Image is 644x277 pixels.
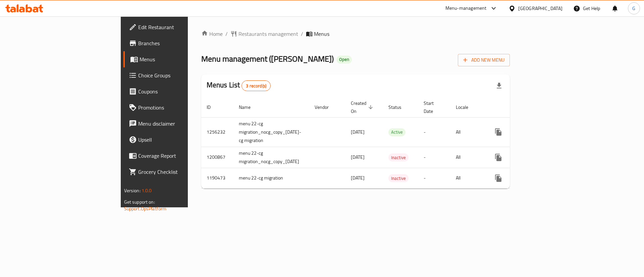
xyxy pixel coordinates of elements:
td: All [450,147,485,168]
button: Change Status [506,124,523,140]
span: Version: [124,186,141,195]
nav: breadcrumb [201,30,510,38]
span: Open [336,57,352,62]
span: Menus [314,30,329,38]
span: Status [388,103,410,111]
button: more [490,149,506,165]
a: Menu disclaimer [123,116,228,132]
button: Add New Menu [458,54,510,66]
button: Change Status [506,149,523,165]
a: Promotions [123,99,228,116]
td: All [450,117,485,147]
span: Inactive [388,154,409,161]
span: Choice Groups [138,71,223,79]
div: Inactive [388,153,409,161]
span: [DATE] [351,153,365,161]
div: [GEOGRAPHIC_DATA] [518,5,562,12]
span: 3 record(s) [242,83,270,89]
span: Menu disclaimer [138,120,223,128]
td: - [418,147,450,168]
button: more [490,170,506,186]
span: Grocery Checklist [138,168,223,176]
a: Edit Restaurant [123,19,228,35]
h2: Menus List [207,80,271,91]
span: Inactive [388,175,409,182]
span: 1.0.0 [142,186,152,195]
span: Edit Restaurant [138,23,223,31]
a: Restaurants management [230,30,298,38]
table: enhanced table [201,97,560,189]
span: Active [388,128,406,136]
a: Branches [123,35,228,51]
span: Branches [138,39,223,47]
div: Total records count [241,80,271,91]
span: Upsell [138,136,223,144]
span: Add New Menu [463,56,504,64]
th: Actions [485,97,560,118]
li: / [301,30,303,38]
span: Menu management ( [PERSON_NAME] ) [201,51,334,66]
span: [DATE] [351,128,365,136]
div: Open [336,56,352,64]
a: Support.OpsPlatform [124,204,167,213]
td: - [418,117,450,147]
span: Start Date [424,99,442,115]
span: Promotions [138,103,223,112]
a: Coupons [123,83,228,99]
span: Created On [351,99,375,115]
a: Coverage Report [123,148,228,164]
span: Coupons [138,87,223,95]
span: Restaurants management [238,30,298,38]
a: Choice Groups [123,67,228,83]
div: Menu-management [445,4,487,12]
span: Get support on: [124,198,155,206]
span: Name [239,103,259,111]
span: Coverage Report [138,152,223,160]
span: Locale [456,103,477,111]
td: - [418,168,450,188]
button: more [490,124,506,140]
td: menu 22-cg migration_nocg_copy_[DATE]-cg migration [233,117,309,147]
a: Grocery Checklist [123,164,228,180]
span: G [632,5,635,12]
td: menu 22-cg migration_nocg_copy_[DATE] [233,147,309,168]
span: Vendor [315,103,337,111]
td: menu 22-cg migration [233,168,309,188]
a: Upsell [123,132,228,148]
a: Menus [123,51,228,67]
span: Menus [140,55,223,63]
span: ID [207,103,219,111]
span: [DATE] [351,174,365,182]
div: Export file [491,78,507,94]
td: All [450,168,485,188]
